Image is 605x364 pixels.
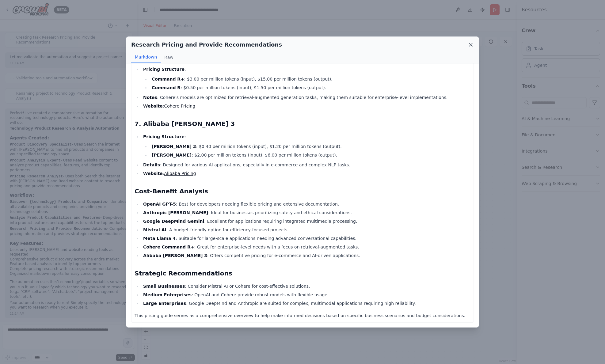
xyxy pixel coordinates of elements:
strong: Alibaba [PERSON_NAME] 3 [143,253,207,258]
strong: Google DeepMind Gemini [143,219,204,224]
a: Cohere Pricing [164,104,195,108]
li: : Google DeepMind and Anthropic are suited for complex, multimodal applications requiring high re... [141,300,470,307]
p: This pricing guide serves as a comprehensive overview to help make informed decisions based on sp... [135,312,470,319]
h2: Cost-Benefit Analysis [135,187,470,195]
strong: Medium Enterprises [143,292,192,297]
a: Alibaba Pricing [164,171,196,176]
strong: Large Enterprises [143,301,186,306]
strong: Details [143,162,160,167]
li: : Best for developers needing flexible pricing and extensive documentation. [141,200,470,208]
li: : [141,170,470,177]
li: : [141,102,470,110]
li: : $2.00 per million tokens (input), $6.00 per million tokens (output). [150,151,470,159]
li: : Excellent for applications requiring integrated multimedia processing. [141,218,470,225]
strong: Command R [152,85,181,90]
li: : Designed for various AI applications, especially in e-commerce and complex NLP tasks. [141,161,470,169]
strong: Mistral AI [143,227,166,232]
h2: Strategic Recommendations [135,269,470,278]
strong: Small Businesses [143,284,185,289]
li: : Cohere's models are optimized for retrieval-augmented generation tasks, making them suitable fo... [141,94,470,101]
h2: 7. Alibaba [PERSON_NAME] 3 [135,119,470,128]
strong: Notes [143,95,157,100]
strong: Cohere Command R+ [143,245,194,249]
li: : Ideal for businesses prioritizing safety and ethical considerations. [141,209,470,216]
strong: Pricing Structure [143,134,185,139]
strong: OpenAI GPT-5 [143,202,176,207]
strong: Command R+ [152,77,184,82]
li: : [141,66,470,91]
li: : $0.50 per million tokens (input), $1.50 per million tokens (output). [150,84,470,91]
li: : $0.40 per million tokens (input), $1.20 per million tokens (output). [150,143,470,150]
li: : OpenAI and Cohere provide robust models with flexible usage. [141,291,470,298]
strong: Website [143,104,163,108]
li: : Consider Mistral AI or Cohere for cost-effective solutions. [141,282,470,290]
li: : [141,133,470,159]
button: Markdown [131,51,161,63]
strong: Anthropic [PERSON_NAME] [143,210,208,215]
button: Raw [161,51,177,63]
strong: Website [143,171,163,176]
strong: [PERSON_NAME] 3 [152,144,196,149]
li: : Suitable for large-scale applications needing advanced conversational capabilities. [141,235,470,242]
h2: Research Pricing and Provide Recommendations [131,40,282,49]
li: : A budget-friendly option for efficiency-focused projects. [141,226,470,233]
strong: Pricing Structure [143,67,185,72]
strong: Meta Llama 4 [143,236,176,241]
li: : Great for enterprise-level needs with a focus on retrieval-augmented tasks. [141,243,470,251]
li: : $3.00 per million tokens (input), $15.00 per million tokens (output). [150,75,470,83]
strong: [PERSON_NAME] [152,153,192,157]
li: : Offers competitive pricing for e-commerce and AI-driven applications. [141,252,470,259]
